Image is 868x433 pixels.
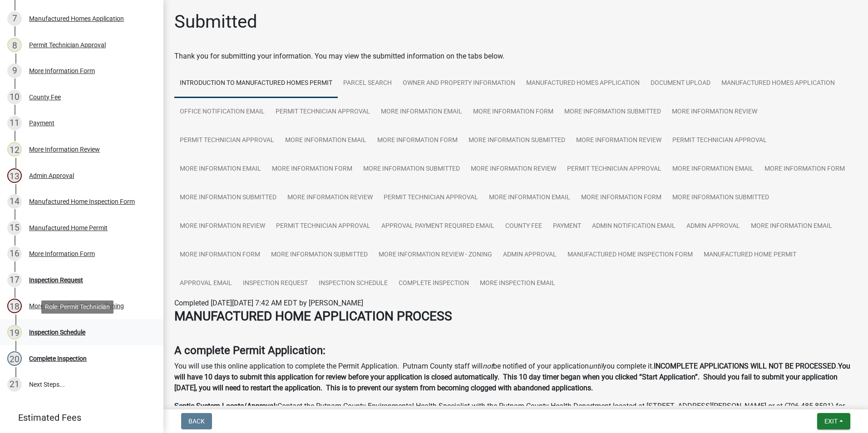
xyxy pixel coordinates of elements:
a: More Information Review [571,126,667,155]
a: More Information Review - Zoning [373,241,498,270]
strong: You will have 10 days to submit this application for review before your application is closed aut... [174,362,850,392]
div: 14 [7,194,22,209]
a: More Information Form [759,155,850,184]
div: 7 [7,11,22,26]
div: 18 [7,299,22,313]
h1: Submitted [174,11,257,33]
a: Permit Technician Approval [378,183,483,212]
div: More Information Form [29,68,95,74]
a: More Information Submitted [667,183,774,212]
div: Inspection Schedule [29,329,85,335]
a: Document Upload [645,69,716,98]
a: Admin Approval [681,212,745,241]
a: Manufactured Homes Application [521,69,645,98]
a: Permit Technician Approval [271,212,376,241]
i: not [483,362,493,370]
a: Complete Inspection [393,269,474,298]
a: Admin Approval [498,241,562,270]
a: Owner and Property Information [397,69,521,98]
p: Contact the Putnam County Environmental Health Specialist with the Putnam County Health Departmen... [174,401,857,423]
div: 17 [7,273,22,287]
strong: Septic System Locate/Approval: [174,402,277,410]
a: More Information Email [483,183,576,212]
strong: MANUFACTURED HOME APPLICATION PROCESS [174,309,452,324]
a: Office Notification Email [174,98,270,127]
div: 12 [7,142,22,157]
span: Completed [DATE][DATE] 7:42 AM EDT by [PERSON_NAME] [174,299,363,307]
div: 20 [7,351,22,366]
a: More Information Email [667,155,759,184]
div: 10 [7,90,22,104]
div: 21 [7,377,22,392]
a: More Information Submitted [266,241,373,270]
a: More Information Form [576,183,667,212]
a: More Inspection Email [474,269,561,298]
div: 8 [7,38,22,52]
div: Admin Approval [29,172,74,179]
strong: INCOMPLETE APPLICATIONS WILL NOT BE PROCESSED [654,362,836,370]
a: More Information Form [266,155,358,184]
span: Exit [824,418,838,425]
a: Introduction to Manufactured Homes Permit [174,69,338,98]
a: Payment [547,212,587,241]
div: Manufactured Home Permit [29,225,108,231]
div: 9 [7,64,22,78]
div: 16 [7,246,22,261]
a: Permit Technician Approval [667,126,772,155]
a: More Information Form [468,98,559,127]
div: Payment [29,120,54,126]
a: Permit Technician Approval [270,98,375,127]
div: More Information Form [29,251,95,257]
i: until [589,362,603,370]
a: More Information Form [372,126,463,155]
a: More Information Submitted [463,126,571,155]
a: More Information Submitted [559,98,666,127]
button: Back [181,413,212,429]
div: 15 [7,221,22,235]
a: Inspection Request [237,269,313,298]
a: Manufactured Homes Application [716,69,840,98]
a: Admin Notification Email [587,212,681,241]
div: 19 [7,325,22,340]
a: More Information Email [375,98,468,127]
a: Manufactured Home Permit [698,241,802,270]
div: Inspection Request [29,277,83,283]
div: More Information Review - Zoning [29,303,124,309]
div: Permit Technician Approval [29,42,106,48]
span: Back [188,418,205,425]
a: More Information Review [174,212,271,241]
a: More Information Email [745,212,838,241]
div: 11 [7,116,22,130]
a: More Information Form [174,241,266,270]
a: Permit Technician Approval [174,126,280,155]
a: More Information Submitted [358,155,465,184]
div: Role: Permit Technician [41,300,113,314]
a: Estimated Fees [7,408,149,427]
a: More Information Review [282,183,378,212]
div: 13 [7,168,22,183]
a: County Fee [500,212,547,241]
div: Complete Inspection [29,355,87,362]
a: More Information Email [280,126,372,155]
strong: A complete Permit Application: [174,344,325,357]
div: Manufactured Homes Application [29,15,124,22]
a: More Information Review [666,98,763,127]
a: Inspection Schedule [313,269,393,298]
p: You will use this online application to complete the Permit Application. Putnam County staff will... [174,361,857,394]
a: Parcel search [338,69,397,98]
button: Exit [817,413,850,429]
div: County Fee [29,94,61,100]
div: Manufactured Home Inspection Form [29,198,135,205]
a: Approval Payment Required Email [376,212,500,241]
a: Permit Technician Approval [562,155,667,184]
div: More Information Review [29,146,100,153]
a: Approval Email [174,269,237,298]
a: More Information Review [465,155,562,184]
a: More Information Submitted [174,183,282,212]
a: More Information Email [174,155,266,184]
div: Thank you for submitting your information. You may view the submitted information on the tabs below. [174,51,857,62]
a: Manufactured Home Inspection Form [562,241,698,270]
